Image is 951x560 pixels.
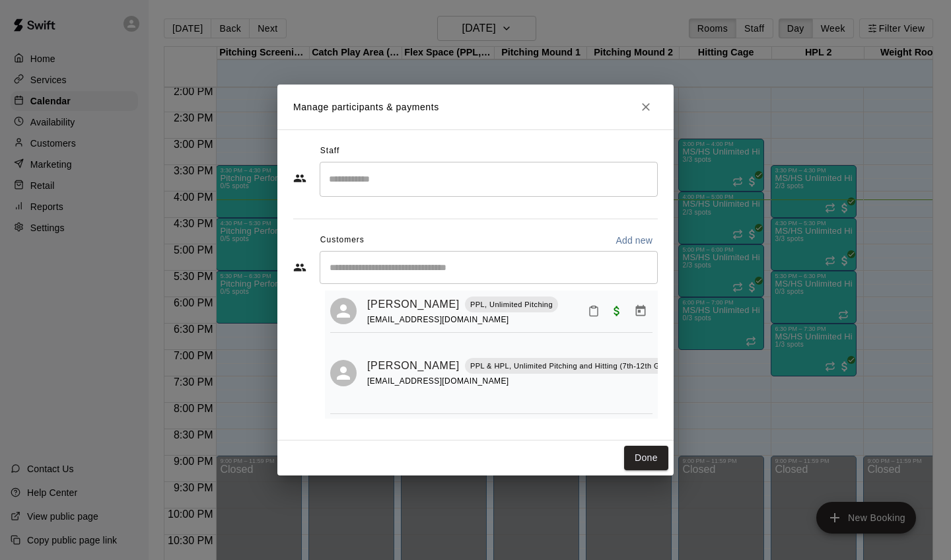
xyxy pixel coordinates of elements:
[616,234,652,247] p: Add new
[610,230,658,251] button: Add new
[367,315,509,324] span: [EMAIL_ADDRESS][DOMAIN_NAME]
[624,446,668,470] button: Done
[293,172,306,185] svg: Staff
[582,300,605,322] button: Mark attendance
[367,357,460,374] a: [PERSON_NAME]
[293,100,439,114] p: Manage participants & payments
[320,251,658,284] div: Start typing to search customers...
[367,376,509,386] span: [EMAIL_ADDRESS][DOMAIN_NAME]
[367,296,460,313] a: [PERSON_NAME]
[470,299,553,310] p: PPL, Unlimited Pitching
[470,361,678,372] p: PPL & HPL, Unlimited Pitching and Hitting (7th-12th Grade)
[330,298,357,324] div: Connor Jones
[605,305,629,316] span: Paid with Credit
[320,230,365,251] span: Customers
[634,95,658,119] button: Close
[320,141,339,162] span: Staff
[320,162,658,197] div: Search staff
[293,261,306,274] svg: Customers
[330,360,357,386] div: Jim McNulty
[629,299,652,323] button: Manage bookings & payment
